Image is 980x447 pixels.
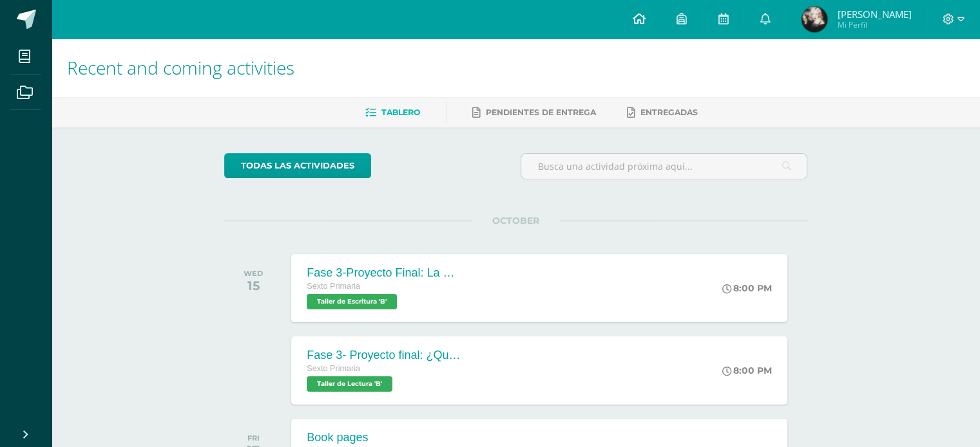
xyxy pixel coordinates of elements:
img: 41b08ba97407b2fad8788bdc793d25f1.png [802,6,827,32]
span: Pendientes de entrega [486,107,596,117]
a: todas las Actividades [224,153,371,178]
div: Fase 3- Proyecto final: ¿Qué historias necesitamos contar para que el mundo nunca olvide? [307,349,461,362]
span: [PERSON_NAME] [837,8,911,21]
div: 8:00 PM [722,282,772,294]
span: Mi Perfil [837,19,911,30]
span: Taller de Escritura 'B' [307,294,397,309]
a: Pendientes de entrega [472,102,596,123]
span: Sexto Primaria [307,282,360,291]
a: Tablero [365,102,420,123]
span: Taller de Lectura 'B' [307,376,392,392]
div: Fase 3-Proyecto Final: La memoria tiene voz [307,266,461,280]
div: Book pages [307,431,380,444]
div: WED [244,269,263,278]
div: 15 [244,278,263,293]
span: Sexto Primaria [307,364,360,373]
input: Busca una actividad próxima aquí... [521,154,807,179]
a: Entregadas [627,102,698,123]
div: FRI [247,433,260,442]
span: Tablero [381,107,420,117]
div: 8:00 PM [722,365,772,376]
span: Recent and coming activities [67,55,294,80]
span: Entregadas [640,107,698,117]
span: OCTOBER [472,215,560,226]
